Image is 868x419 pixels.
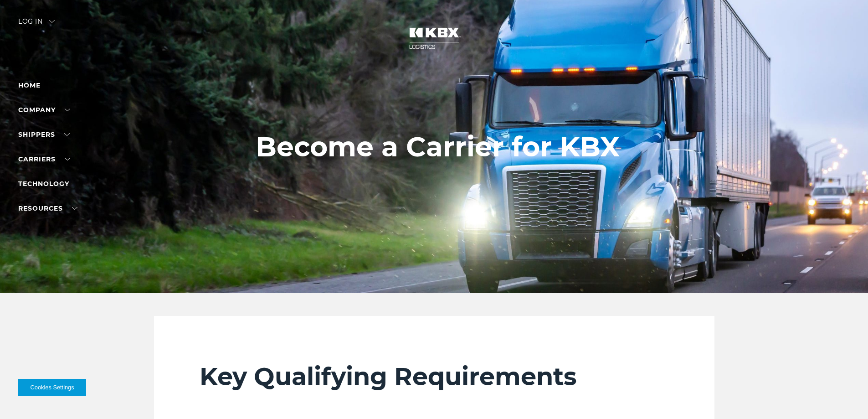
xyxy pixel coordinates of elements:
[18,204,77,212] a: RESOURCES
[18,130,70,139] a: SHIPPERS
[18,81,41,89] a: Home
[400,18,468,58] img: kbx logo
[49,20,55,23] img: arrow
[18,155,70,163] a: Carriers
[200,362,669,392] h2: Key Qualifying Requirements
[18,379,86,396] button: Cookies Settings
[18,18,55,31] div: Log in
[18,180,69,188] a: Technology
[18,106,70,114] a: Company
[256,131,620,162] h1: Become a Carrier for KBX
